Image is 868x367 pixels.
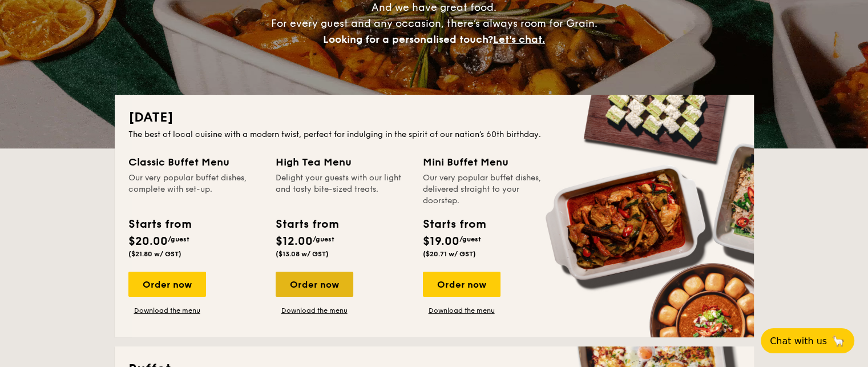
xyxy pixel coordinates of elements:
div: The best of local cuisine with a modern twist, perfect for indulging in the spirit of our nation’... [128,129,740,140]
span: And we have great food. For every guest and any occasion, there’s always room for Grain. [271,1,597,46]
div: Mini Buffet Menu [423,154,556,170]
span: $12.00 [276,235,313,248]
h2: [DATE] [128,108,740,127]
div: Classic Buffet Menu [128,154,262,170]
span: ($21.80 w/ GST) [128,250,181,258]
span: $20.00 [128,235,168,248]
div: Our very popular buffet dishes, delivered straight to your doorstep. [423,172,556,207]
span: /guest [313,235,334,243]
span: /guest [168,235,189,243]
div: Order now [276,272,353,297]
span: Chat with us [770,336,827,346]
div: High Tea Menu [276,154,409,170]
a: Download the menu [128,306,206,315]
a: Download the menu [276,306,353,315]
span: /guest [459,235,481,243]
button: Chat with us🦙 [761,328,854,353]
div: Delight your guests with our light and tasty bite-sized treats. [276,172,409,207]
span: 🦙 [831,334,845,348]
div: Order now [128,272,206,297]
span: Let's chat. [493,33,545,46]
div: Starts from [128,216,191,233]
div: Order now [423,272,500,297]
span: $19.00 [423,235,459,248]
div: Starts from [423,216,485,233]
div: Our very popular buffet dishes, complete with set-up. [128,172,262,207]
span: ($20.71 w/ GST) [423,250,476,258]
div: Starts from [276,216,338,233]
a: Download the menu [423,306,500,315]
span: Looking for a personalised touch? [323,33,493,46]
span: ($13.08 w/ GST) [276,250,329,258]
